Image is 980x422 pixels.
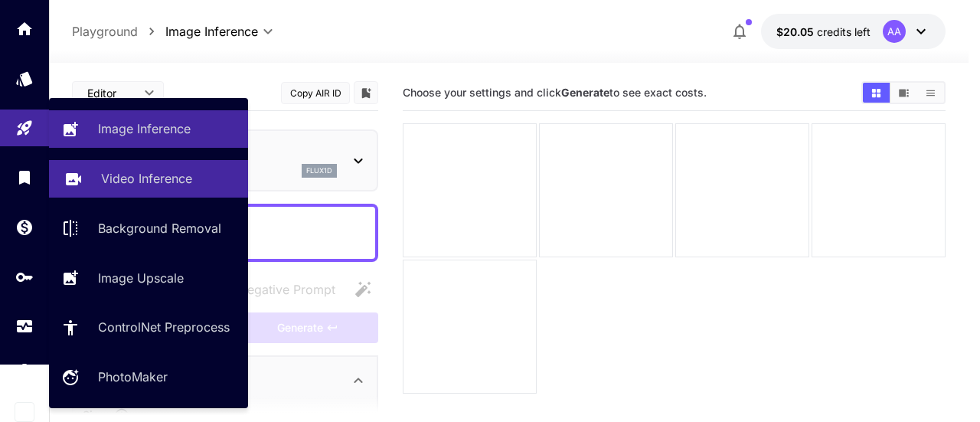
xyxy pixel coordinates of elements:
button: $20.05 [761,14,946,49]
div: API Keys [15,263,34,282]
a: PhotoMaker [49,358,248,396]
p: flux1d [306,165,332,176]
a: Video Inference [49,160,248,198]
p: Background Removal [98,219,221,237]
p: PhotoMaker [98,368,168,386]
button: Show images in video view [890,83,917,103]
span: credits left [817,25,871,38]
span: Choose your settings and click to see exact costs. [403,86,707,99]
nav: breadcrumb [72,22,165,41]
span: Negative Prompt [238,280,335,299]
button: Show images in grid view [863,83,890,103]
p: Image Upscale [98,269,184,287]
a: Image Inference [49,110,248,148]
button: Copy AIR ID [281,82,350,104]
p: ControlNet Preprocess [98,318,230,336]
div: AA [883,20,906,43]
button: Show images in list view [917,83,944,103]
div: Usage [15,317,34,336]
span: Image Inference [165,22,258,41]
a: Image Upscale [49,259,248,296]
p: Playground [72,22,138,41]
div: Library [15,163,34,182]
div: Wallet [15,213,34,232]
div: Models [15,64,34,83]
button: Expand sidebar [15,402,34,422]
p: Image Inference [98,119,191,138]
div: Settings [15,361,34,381]
span: Negative prompts are not compatible with the selected model. [207,280,348,299]
div: Playground [15,113,34,132]
div: Home [15,15,34,34]
span: $20.05 [776,25,817,38]
p: Video Inference [101,169,192,188]
a: Background Removal [49,210,248,247]
a: ControlNet Preprocess [49,309,248,346]
div: $20.05 [776,24,871,40]
div: Show images in grid viewShow images in video viewShow images in list view [861,81,946,104]
span: Editor [87,85,135,101]
button: Add to library [359,83,373,102]
b: Generate [561,86,609,99]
